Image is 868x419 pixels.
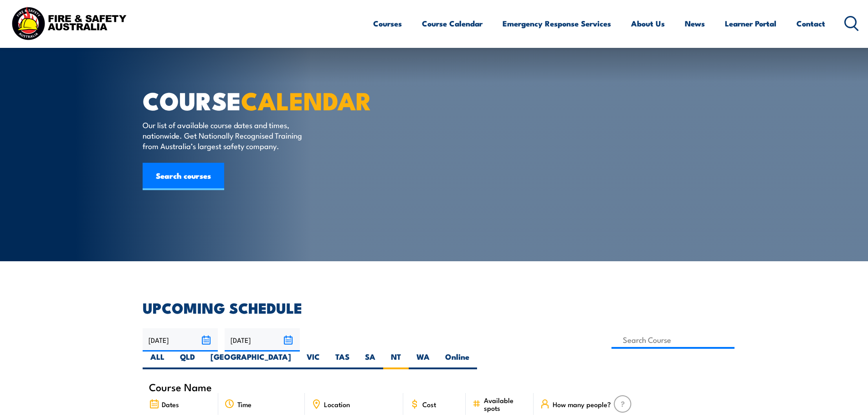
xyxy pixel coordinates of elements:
[143,328,218,352] input: From date
[241,81,372,119] strong: CALENDAR
[357,352,383,369] label: SA
[149,383,212,391] span: Course Name
[685,11,705,36] a: News
[143,119,309,151] p: Our list of available course dates and times, nationwide. Get Nationally Recognised Training from...
[437,352,477,369] label: Online
[383,352,409,369] label: NT
[631,11,665,36] a: About Us
[237,400,252,408] span: Time
[143,89,368,111] h1: COURSE
[725,11,776,36] a: Learner Portal
[172,352,203,369] label: QLD
[162,400,179,408] span: Dates
[484,396,527,412] span: Available spots
[409,352,437,369] label: WA
[143,352,172,369] label: ALL
[373,11,402,36] a: Courses
[203,352,299,369] label: [GEOGRAPHIC_DATA]
[796,11,825,36] a: Contact
[422,11,483,36] a: Course Calendar
[143,163,224,190] a: Search courses
[422,400,436,408] span: Cost
[225,328,300,352] input: To date
[143,301,726,314] h2: UPCOMING SCHEDULE
[299,352,328,369] label: VIC
[611,331,735,349] input: Search Course
[324,400,350,408] span: Location
[503,11,611,36] a: Emergency Response Services
[328,352,357,369] label: TAS
[553,400,611,408] span: How many people?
